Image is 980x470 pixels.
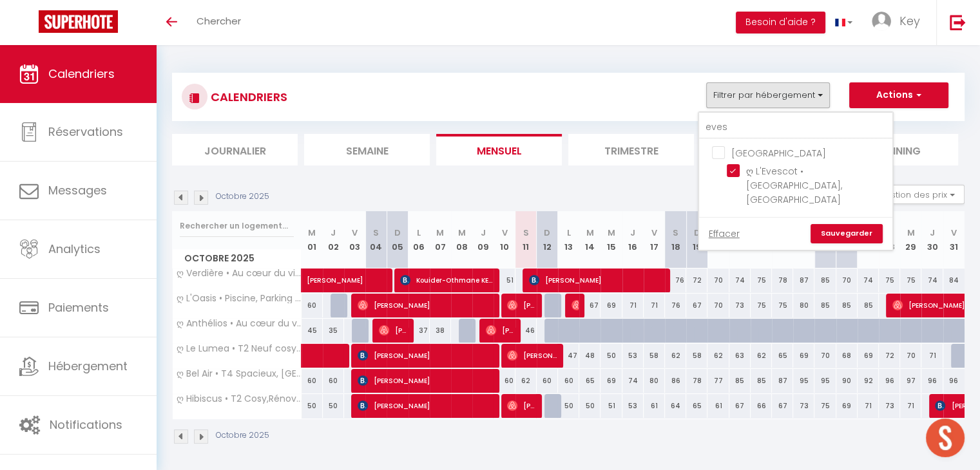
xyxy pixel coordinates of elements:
[943,369,965,393] div: 96
[579,344,600,368] div: 48
[921,369,943,393] div: 96
[900,394,921,418] div: 71
[706,82,830,108] button: Filtrer par hébergement
[558,344,579,368] div: 47
[793,369,814,393] div: 95
[630,227,635,239] abbr: J
[772,294,793,317] div: 75
[665,344,686,368] div: 62
[869,185,965,204] button: Gestion des prix
[472,211,494,268] th: 09
[772,369,793,393] div: 87
[772,268,793,292] div: 78
[365,211,387,268] th: 04
[494,369,515,393] div: 60
[600,294,622,317] div: 69
[900,369,921,393] div: 97
[507,343,557,368] span: [PERSON_NAME]
[323,369,344,393] div: 60
[836,294,858,317] div: 85
[579,394,600,418] div: 50
[858,394,879,418] div: 71
[951,227,957,239] abbr: V
[387,211,408,268] th: 05
[323,394,344,418] div: 50
[707,294,729,317] div: 70
[930,227,935,239] abbr: J
[729,294,751,317] div: 73
[900,268,921,292] div: 75
[507,293,535,317] span: [PERSON_NAME]
[507,393,535,418] span: [PERSON_NAME]
[665,268,686,292] div: 76
[622,394,644,418] div: 53
[304,134,430,165] li: Semaine
[686,394,707,418] div: 65
[307,261,425,286] span: [PERSON_NAME]
[686,211,707,268] th: 19
[858,369,879,393] div: 92
[950,14,966,30] img: logout
[568,134,694,165] li: Trimestre
[515,211,537,268] th: 11
[308,227,316,239] abbr: M
[943,268,965,292] div: 84
[515,369,537,393] div: 62
[48,241,101,257] span: Analytics
[600,369,622,393] div: 69
[394,227,401,239] abbr: D
[358,393,492,418] span: [PERSON_NAME]
[644,294,665,317] div: 71
[814,268,836,292] div: 85
[344,211,365,268] th: 03
[793,268,814,292] div: 87
[197,14,241,28] span: Chercher
[207,82,287,111] h3: CALENDRIERS
[579,369,600,393] div: 65
[558,394,579,418] div: 50
[899,13,920,29] span: Key
[544,227,550,239] abbr: D
[751,394,772,418] div: 66
[436,134,562,165] li: Mensuel
[39,10,118,33] img: Super Booking
[836,344,858,368] div: 68
[417,227,421,239] abbr: L
[494,268,515,292] div: 51
[644,211,665,268] th: 17
[751,369,772,393] div: 85
[501,227,507,239] abbr: V
[686,369,707,393] div: 78
[373,227,379,239] abbr: S
[408,319,430,343] div: 37
[699,116,892,139] input: Rechercher un logement...
[567,227,571,239] abbr: L
[622,294,644,317] div: 71
[836,369,858,393] div: 90
[793,294,814,317] div: 80
[216,191,269,203] p: Octobre 2025
[879,268,900,292] div: 75
[622,369,644,393] div: 74
[558,211,579,268] th: 13
[600,394,622,418] div: 51
[323,319,344,343] div: 35
[430,319,451,343] div: 38
[175,369,303,379] span: ღ Bel Air • T4 Spacieux, [GEOGRAPHIC_DATA] et Parking
[921,268,943,292] div: 74
[48,299,109,315] span: Paiements
[430,211,451,268] th: 07
[622,344,644,368] div: 53
[665,394,686,418] div: 64
[644,344,665,368] div: 58
[814,344,836,368] div: 70
[537,211,558,268] th: 12
[302,394,323,418] div: 50
[451,211,472,268] th: 08
[879,344,900,368] div: 72
[921,344,943,368] div: 71
[579,294,600,317] div: 67
[48,182,107,198] span: Messages
[48,358,128,374] span: Hébergement
[849,82,948,108] button: Actions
